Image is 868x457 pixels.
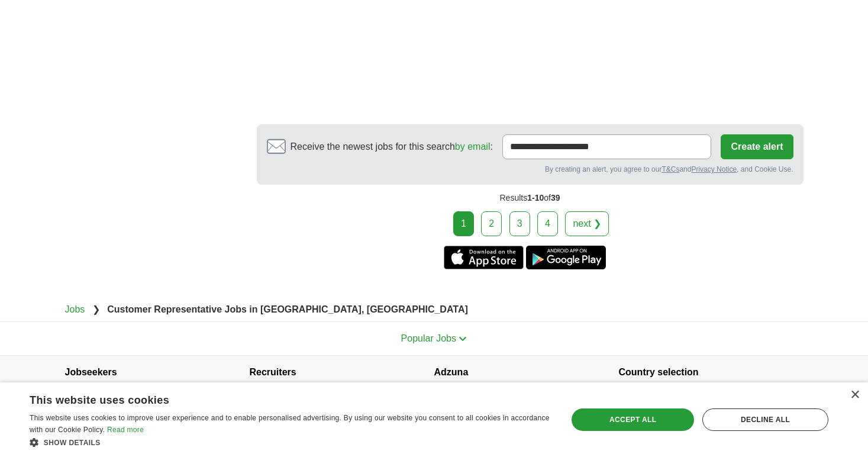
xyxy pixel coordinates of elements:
a: 4 [537,211,558,236]
span: This website uses cookies to improve user experience and to enable personalised advertising. By u... [30,414,550,434]
a: Get the iPhone app [444,246,524,269]
div: This website uses cookies [30,390,522,407]
a: T&Cs [662,165,679,173]
div: Results of [257,185,804,211]
img: toggle icon [459,336,467,342]
div: Show details [30,436,551,448]
span: Popular Jobs [401,333,456,343]
a: Jobs [65,304,85,314]
a: Read more, opens a new window [107,426,144,434]
span: 1-10 [527,193,544,202]
div: 1 [453,211,474,236]
span: Receive the newest jobs for this search : [291,140,493,154]
span: Show details [44,439,101,447]
div: Decline all [702,408,828,431]
a: by email [455,141,491,152]
a: 3 [509,211,530,236]
div: Close [850,391,859,400]
a: 2 [481,211,502,236]
strong: Customer Representative Jobs in [GEOGRAPHIC_DATA], [GEOGRAPHIC_DATA] [107,304,468,314]
a: Privacy Notice [691,165,737,173]
div: By creating an alert, you agree to our and , and Cookie Use. [267,164,793,175]
a: Get the Android app [526,246,606,269]
div: Accept all [572,408,694,431]
a: next ❯ [565,211,609,236]
h4: Country selection [619,356,804,389]
span: 39 [551,193,560,202]
span: ❯ [92,304,100,314]
button: Create alert [721,134,793,159]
